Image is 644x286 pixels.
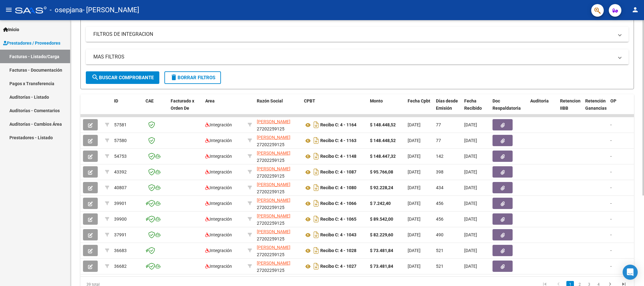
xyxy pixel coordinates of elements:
[320,201,356,206] strong: Recibo C: 4 - 1066
[560,98,581,111] span: Retencion IIBB
[257,229,290,234] span: [PERSON_NAME]
[370,232,393,237] strong: $ 82.229,60
[205,138,232,143] span: Integración
[610,248,612,253] span: -
[367,94,405,122] datatable-header-cell: Monto
[83,3,139,17] span: - [PERSON_NAME]
[610,185,612,190] span: -
[257,98,283,103] span: Razón Social
[114,264,127,269] span: 36682
[114,248,127,253] span: 36683
[585,98,607,111] span: Retención Ganancias
[257,261,290,266] span: [PERSON_NAME]
[205,122,232,127] span: Integración
[408,248,421,253] span: [DATE]
[320,185,356,190] strong: Recibo C: 4 - 1080
[205,264,232,269] span: Integración
[370,122,396,127] strong: $ 148.448,52
[528,94,558,122] datatable-header-cell: Auditoria
[464,138,477,143] span: [DATE]
[312,214,320,224] i: Descargar documento
[370,264,393,269] strong: $ 73.481,84
[610,169,612,174] span: -
[408,264,421,269] span: [DATE]
[254,94,301,122] datatable-header-cell: Razón Social
[436,185,443,190] span: 434
[320,233,356,238] strong: Recibo C: 4 - 1043
[205,185,232,190] span: Integración
[312,120,320,130] i: Descargar documento
[3,40,60,47] span: Prestadores / Proveedores
[493,98,521,111] span: Doc Respaldatoria
[464,264,477,269] span: [DATE]
[436,217,443,222] span: 456
[408,201,421,206] span: [DATE]
[370,201,391,206] strong: $ 7.242,40
[312,230,320,240] i: Descargar documento
[257,213,290,218] span: [PERSON_NAME]
[610,122,612,127] span: -
[312,183,320,193] i: Descargar documento
[623,265,638,280] div: Open Intercom Messenger
[312,167,320,177] i: Descargar documento
[257,135,290,140] span: [PERSON_NAME]
[114,154,127,159] span: 54753
[114,185,127,190] span: 40807
[164,71,221,84] button: Borrar Filtros
[170,75,215,80] span: Borrar Filtros
[114,232,127,237] span: 37991
[436,138,441,143] span: 77
[436,169,443,174] span: 398
[408,138,421,143] span: [DATE]
[86,71,159,84] button: Buscar Comprobante
[408,122,421,127] span: [DATE]
[436,232,443,237] span: 490
[464,201,477,206] span: [DATE]
[114,217,127,222] span: 39900
[464,248,477,253] span: [DATE]
[464,185,477,190] span: [DATE]
[433,94,462,122] datatable-header-cell: Días desde Emisión
[370,98,383,103] span: Monto
[464,232,477,237] span: [DATE]
[436,122,441,127] span: 77
[320,123,356,128] strong: Recibo C: 4 - 1164
[464,217,477,222] span: [DATE]
[436,98,458,111] span: Días desde Emisión
[5,6,13,14] mat-icon: menu
[312,135,320,146] i: Descargar documento
[257,166,290,171] span: [PERSON_NAME]
[203,94,245,122] datatable-header-cell: Area
[320,217,356,222] strong: Recibo C: 4 - 1065
[610,98,616,103] span: OP
[408,185,421,190] span: [DATE]
[631,6,639,14] mat-icon: person
[320,170,356,175] strong: Recibo C: 4 - 1087
[610,264,612,269] span: -
[462,94,490,122] datatable-header-cell: Fecha Recibido
[50,3,83,17] span: - osepjana
[490,94,528,122] datatable-header-cell: Doc Respaldatoria
[436,248,443,253] span: 521
[464,169,477,174] span: [DATE]
[205,248,232,253] span: Integración
[408,169,421,174] span: [DATE]
[143,94,168,122] datatable-header-cell: CAE
[205,98,215,103] span: Area
[408,232,421,237] span: [DATE]
[205,217,232,222] span: Integración
[146,98,154,103] span: CAE
[257,198,290,203] span: [PERSON_NAME]
[370,185,393,190] strong: $ 92.228,24
[370,169,393,174] strong: $ 95.766,08
[370,248,393,253] strong: $ 73.481,84
[312,151,320,161] i: Descargar documento
[320,154,356,159] strong: Recibo C: 4 - 1148
[370,217,393,222] strong: $ 89.542,00
[312,198,320,208] i: Descargar documento
[530,98,549,103] span: Auditoria
[464,98,482,111] span: Fecha Recibido
[320,248,356,253] strong: Recibo C: 4 - 1028
[320,264,356,269] strong: Recibo C: 4 - 1027
[91,75,154,80] span: Buscar Comprobante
